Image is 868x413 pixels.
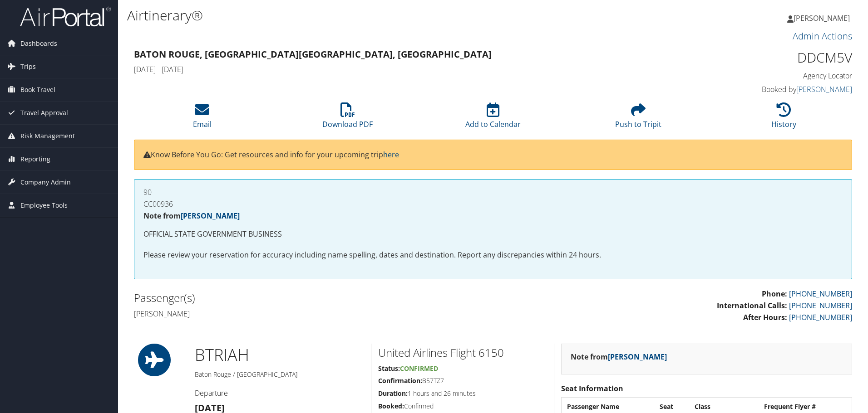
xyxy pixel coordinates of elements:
span: [PERSON_NAME] [794,13,850,23]
a: [PHONE_NUMBER] [789,289,852,299]
strong: Confirmation: [378,376,422,385]
span: Book Travel [20,78,55,101]
a: Email [193,107,212,129]
strong: Booked: [378,402,404,410]
span: Risk Management [20,125,75,147]
a: [PERSON_NAME] [787,5,859,32]
a: here [383,150,399,160]
strong: Baton Rouge, [GEOGRAPHIC_DATA] [GEOGRAPHIC_DATA], [GEOGRAPHIC_DATA] [134,48,492,60]
a: [PHONE_NUMBER] [789,312,852,322]
a: [PERSON_NAME] [608,352,667,362]
strong: Duration: [378,389,408,398]
h1: DDCM5V [683,48,852,67]
h5: B57TZ7 [378,376,547,385]
h4: [DATE] - [DATE] [134,64,669,74]
h4: CC00936 [143,200,843,208]
a: [PERSON_NAME] [181,211,240,221]
span: Employee Tools [20,194,68,217]
h4: Booked by [683,84,852,94]
a: Download PDF [322,107,373,129]
strong: Status: [378,364,400,373]
a: Admin Actions [793,30,852,42]
p: Please review your reservation for accuracy including name spelling, dates and destination. Repor... [143,249,843,261]
h2: United Airlines Flight 6150 [378,345,547,360]
h1: BTR IAH [195,344,364,366]
strong: Phone: [762,289,787,299]
h4: Departure [195,388,364,398]
strong: After Hours: [743,312,787,322]
span: Trips [20,55,36,78]
span: Confirmed [400,364,438,373]
img: airportal-logo.png [20,6,111,27]
h5: Confirmed [378,402,547,411]
span: Dashboards [20,32,57,55]
strong: Note from [143,211,240,221]
a: [PERSON_NAME] [796,84,852,94]
h5: 1 hours and 26 minutes [378,389,547,398]
strong: Seat Information [561,384,623,394]
p: Know Before You Go: Get resources and info for your upcoming trip [143,149,843,161]
h1: Airtinerary® [127,6,615,25]
h4: [PERSON_NAME] [134,309,486,319]
a: History [771,107,796,129]
h2: Passenger(s) [134,290,486,306]
p: OFFICIAL STATE GOVERNMENT BUSINESS [143,228,843,240]
span: Travel Approval [20,102,68,124]
a: Push to Tripit [615,107,661,129]
h4: 90 [143,189,843,196]
strong: International Calls: [717,301,787,311]
span: Reporting [20,148,50,170]
a: [PHONE_NUMBER] [789,301,852,311]
h5: Baton Rouge / [GEOGRAPHIC_DATA] [195,370,364,379]
span: Company Admin [20,171,71,194]
strong: Note from [571,352,667,362]
a: Add to Calendar [465,107,521,129]
h4: Agency Locator [683,71,852,81]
